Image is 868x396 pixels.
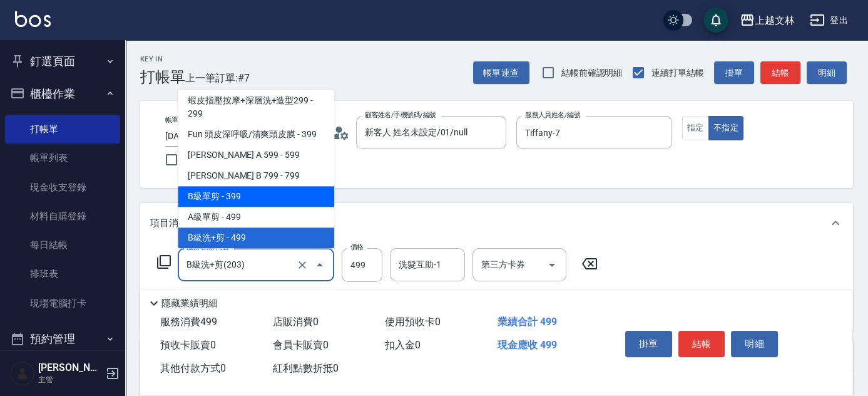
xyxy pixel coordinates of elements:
a: 現金收支登錄 [5,173,120,202]
a: 排班表 [5,259,120,288]
span: 使用預收卡 0 [385,316,441,328]
span: 蝦皮指壓按摩+深層洗+造型299 - 299 [178,91,334,125]
span: 業績合計 499 [498,316,557,328]
p: 主管 [38,374,102,385]
button: 明細 [807,61,847,85]
button: save [703,8,728,33]
h2: Key In [140,55,185,63]
button: 掛單 [625,331,672,357]
span: Fun 頭皮深呼吸/清爽頭皮膜 - 399 [178,125,334,145]
label: 服務人員姓名/編號 [525,110,580,120]
img: Logo [15,11,51,27]
span: 扣入金 0 [385,339,421,351]
button: 明細 [731,331,778,357]
p: 隱藏業績明細 [161,297,218,310]
button: 預約管理 [5,323,120,355]
button: 掛單 [714,61,754,85]
button: 登出 [805,9,853,32]
button: 不指定 [708,116,743,140]
span: 預收卡販賣 0 [160,339,216,351]
span: 服務消費 499 [160,316,217,328]
a: 每日結帳 [5,231,120,259]
h3: 打帳單 [140,68,185,86]
a: 材料自購登錄 [5,202,120,231]
span: 會員卡販賣 0 [273,339,329,351]
button: 指定 [682,116,709,140]
a: 現場電腦打卡 [5,289,120,318]
button: 上越文林 [735,8,800,33]
a: 帳單列表 [5,143,120,172]
label: 顧客姓名/手機號碼/編號 [365,110,436,120]
label: 價格 [350,242,364,252]
h5: [PERSON_NAME] [38,362,102,374]
button: 帳單速查 [473,61,529,85]
button: 結帳 [760,61,800,85]
span: 現金應收 499 [498,339,557,351]
label: 帳單日期 [165,115,191,125]
span: 連續打單結帳 [651,66,704,80]
span: [PERSON_NAME] B 799 - 799 [178,166,334,187]
button: Clear [294,256,311,274]
button: Close [310,255,330,275]
div: 上越文林 [755,13,795,28]
button: 釘選頁面 [5,45,120,78]
p: 項目消費 [150,217,188,230]
span: 結帳前確認明細 [561,66,623,80]
div: 項目消費 [140,203,853,243]
span: B級單剪 - 399 [178,187,334,207]
span: [PERSON_NAME] A 599 - 599 [178,145,334,166]
button: Open [542,255,562,275]
span: A級單剪 - 499 [178,207,334,228]
input: YYYY/MM/DD hh:mm [165,126,294,147]
button: 結帳 [678,331,725,357]
img: Person [10,361,35,386]
span: 紅利點數折抵 0 [273,362,339,374]
span: 其他付款方式 0 [160,362,226,374]
span: 上一筆訂單:#7 [185,70,250,86]
a: 打帳單 [5,115,120,143]
span: 店販消費 0 [273,316,319,328]
button: 櫃檯作業 [5,78,120,110]
span: B級洗+剪 - 499 [178,228,334,249]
